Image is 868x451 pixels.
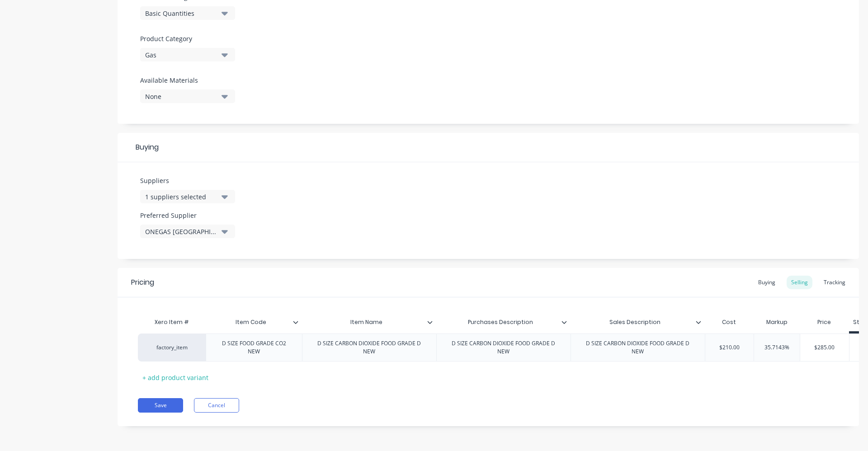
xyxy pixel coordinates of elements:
div: Basic Quantities [145,9,217,18]
div: None [145,92,217,101]
div: 35.7143% [754,336,800,359]
button: Save [138,398,183,413]
div: $210.00 [705,336,754,359]
div: D SIZE FOOD GRADE CO2 NEW [210,338,298,357]
div: Pricing [131,277,154,288]
button: ONEGAS [GEOGRAPHIC_DATA] [140,225,235,238]
button: 1 suppliers selected [140,190,235,203]
div: + add product variant [138,371,213,385]
div: Tracking [819,276,850,289]
label: Product Category [140,34,231,43]
div: Buying [118,133,859,162]
div: Purchases Description [436,311,565,334]
div: Gas [145,50,217,60]
div: Xero Item # [138,313,206,331]
div: Sales Description [571,313,705,331]
div: Cost [705,313,754,331]
div: Sales Description [571,311,699,334]
div: 1 suppliers selected [145,192,217,202]
div: D SIZE CARBON DIOXIDE FOOD GRADE D NEW [575,338,701,357]
div: Item Name [302,313,436,331]
div: Item Name [302,311,431,334]
div: Price [800,313,849,331]
div: Buying [754,276,780,289]
label: Preferred Supplier [140,211,235,220]
label: Suppliers [140,176,235,185]
div: Markup [754,313,800,331]
div: Item Code [206,311,297,334]
button: Cancel [194,398,239,413]
button: Gas [140,48,235,61]
label: Available Materials [140,75,235,85]
button: None [140,89,235,103]
div: Selling [787,276,812,289]
div: Purchases Description [436,313,571,331]
div: D SIZE CARBON DIOXIDE FOOD GRADE D NEW [440,338,567,357]
div: D SIZE CARBON DIOXIDE FOOD GRADE D NEW [306,338,433,357]
div: Item Code [206,313,302,331]
div: factory_item [147,343,197,352]
div: $285.00 [800,336,849,359]
div: ONEGAS [GEOGRAPHIC_DATA] [145,227,217,236]
button: Basic Quantities [140,6,235,20]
